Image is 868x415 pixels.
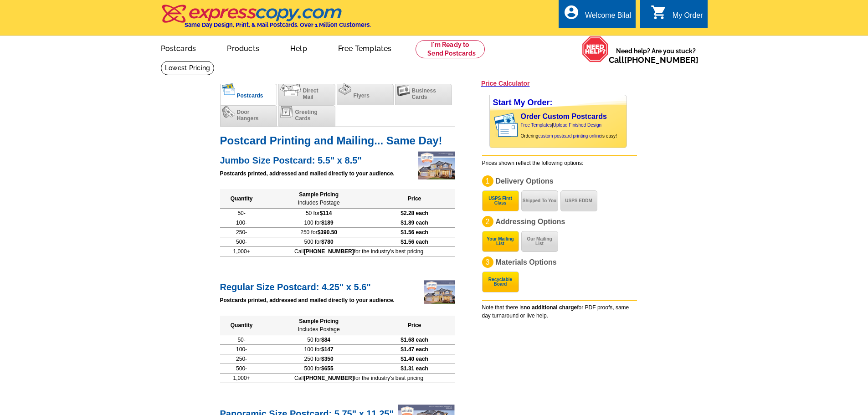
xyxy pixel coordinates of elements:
[401,220,428,226] span: $1.89 each
[280,84,301,96] img: directmail.png
[401,365,428,372] span: $1.31 each
[263,354,375,364] td: 250 for
[222,83,235,95] img: postcards_c.png
[220,335,263,344] td: 50-
[401,356,428,362] span: $1.40 each
[521,123,617,138] span: | Ordering is easy!
[321,346,334,353] span: $147
[263,246,455,256] td: Call for the industry's best pricing
[263,237,375,246] td: 500 for
[220,170,395,177] strong: Postcards printed, addressed and mailed directly to your audience.
[375,189,455,209] th: Price
[609,46,703,65] span: Need help? Are you stuck?
[490,95,627,110] div: Start My Order:
[276,37,322,58] a: Help
[412,87,436,100] span: Business Cards
[673,11,703,24] div: My Order
[401,239,428,245] span: $1.56 each
[303,87,318,100] span: Direct Mail
[263,344,375,354] td: 100 for
[220,344,263,354] td: 100-
[375,316,455,335] th: Price
[524,304,577,311] b: no additional charge
[401,229,428,236] span: $1.56 each
[401,337,428,343] span: $1.68 each
[582,36,609,62] img: help
[482,160,584,166] span: Prices shown reflect the following options:
[482,175,493,187] div: 1
[220,237,263,246] td: 500-
[146,37,211,58] a: Postcards
[624,55,699,65] a: [PHONE_NUMBER]
[263,335,375,344] td: 50 for
[263,227,375,237] td: 250 for
[401,210,428,216] span: $2.28 each
[609,55,699,65] span: Call
[304,248,354,255] b: [PHONE_NUMBER]
[220,373,263,383] td: 1,000+
[222,106,235,118] img: doorhangers.png
[220,136,455,145] h1: Postcard Printing and Mailing... Same Day!
[263,316,375,335] th: Sample Pricing
[354,92,370,99] span: Flyers
[321,356,334,362] span: $350
[321,365,334,372] span: $655
[482,256,493,268] div: 3
[161,11,371,28] a: Same Day Design, Print, & Mail Postcards. Over 1 Million Customers.
[321,239,334,245] span: $780
[521,123,552,128] a: Free Templates
[553,123,601,128] a: Upload Finished Design
[320,210,332,216] span: $114
[496,258,557,266] span: Materials Options
[492,110,524,140] img: post card showing stamp and address area
[220,354,263,364] td: 250-
[481,79,530,87] a: Price Calculator
[490,110,497,140] img: background image for postcard
[538,133,601,138] a: custom postcard printing online
[482,300,637,320] div: Note that there is for PDF proofs, same day turnaround or live help.
[397,85,410,96] img: businesscards.png
[295,109,318,122] span: Greeting Cards
[563,4,580,20] i: account_circle
[185,21,371,28] h4: Same Day Design, Print, & Mail Postcards. Over 1 Million Customers.
[263,364,375,373] td: 500 for
[482,216,493,227] div: 2
[651,4,667,20] i: shopping_cart
[324,37,406,58] a: Free Templates
[220,218,263,227] td: 100-
[521,113,607,120] a: Order Custom Postcards
[220,364,263,373] td: 500-
[401,346,428,353] span: $1.47 each
[220,279,455,292] h2: Regular Size Postcard: 4.25" x 5.6"
[220,297,395,303] strong: Postcards printed, addressed and mailed directly to your audience.
[321,220,334,226] span: $189
[318,229,337,236] span: $390.50
[321,337,330,343] span: $84
[585,11,631,24] div: Welcome Bilal
[220,208,263,218] td: 50-
[237,92,263,99] span: Postcards
[298,326,340,333] span: Includes Postage
[220,246,263,256] td: 1,000+
[482,231,519,252] button: Your Mailing List
[263,208,375,218] td: 50 for
[298,200,340,206] span: Includes Postage
[496,177,554,185] span: Delivery Options
[482,190,519,211] button: USPS First Class
[280,106,293,118] img: greetingcards.png
[482,272,519,292] button: Recyclable Board
[220,227,263,237] td: 250-
[304,375,354,381] b: [PHONE_NUMBER]
[339,83,352,95] img: flyers.png
[220,316,263,335] th: Quantity
[496,218,565,225] span: Addressing Options
[651,10,703,21] a: shopping_cart My Order
[263,373,455,383] td: Call for the industry's best pricing
[220,189,263,209] th: Quantity
[263,189,375,209] th: Sample Pricing
[212,37,274,58] a: Products
[521,231,558,252] button: Our Mailing List
[220,153,455,166] h2: Jumbo Size Postcard: 5.5" x 8.5"
[521,190,558,211] button: Shipped To You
